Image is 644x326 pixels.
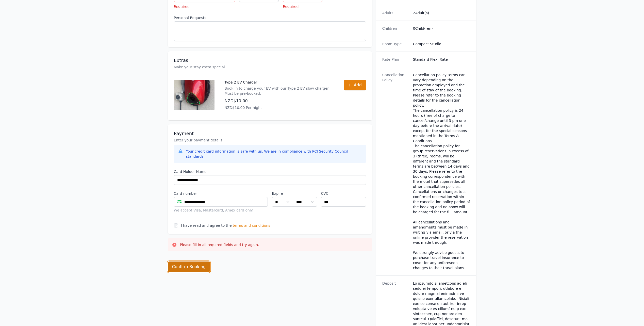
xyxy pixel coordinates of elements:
[321,191,366,196] label: CVC
[174,138,366,143] p: Enter your payment details
[225,80,334,85] p: Type 2 EV Charger
[174,80,214,110] img: Type 2 EV Charger
[382,26,409,31] dt: Children
[272,191,293,196] label: Expire
[225,98,334,104] p: NZD$10.00
[174,64,366,70] p: Make your stay extra special
[413,57,470,62] dd: Standard Flexi Rate
[168,262,210,272] button: Confirm Booking
[382,72,409,270] dt: Cancellation Policy
[233,223,270,228] span: terms and conditions
[174,169,366,174] label: Card Holder Name
[413,72,470,270] div: Cancellation policy terms can vary depending on the promotion employed and the time of stay of th...
[174,15,366,20] label: Personal Requests
[283,4,322,9] p: Required
[413,10,470,15] dd: 2 Adult(s)
[344,80,366,90] button: Add
[174,57,366,63] h3: Extras
[174,4,235,9] p: Required
[225,86,334,96] p: Book in to charge your EV with our Type 2 EV slow charger. Must be pre-booked.
[382,57,409,62] dt: Rate Plan
[382,41,409,46] dt: Room Type
[174,208,268,213] div: We accept Visa, Mastercard, Amex card only.
[181,223,232,227] label: I have read and agree to the
[413,41,470,46] dd: Compact Studio
[174,131,366,137] h3: Payment
[186,149,362,159] div: Your credit card information is safe with us. We are in compliance with PCI Security Council stan...
[293,191,317,196] label: .
[413,26,470,31] dd: 0 Child(ren)
[174,191,268,196] label: Card number
[225,105,334,110] p: NZD$10.00 Per night
[354,82,362,88] span: Add
[382,10,409,15] dt: Adults
[180,242,259,247] p: Please fill in all required fields and try again.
